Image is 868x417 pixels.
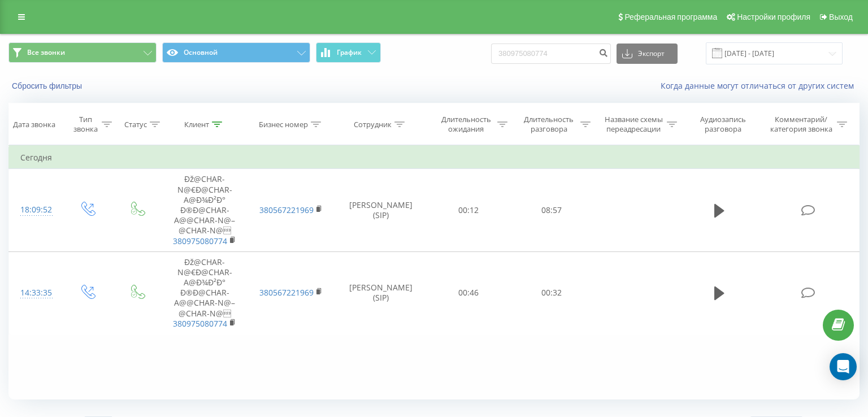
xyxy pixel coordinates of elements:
td: Сегодня [9,146,860,169]
input: Поиск по номеру [491,44,611,64]
div: Клиент [184,120,209,129]
span: Настройки профиля [737,12,810,21]
div: 14:33:35 [20,282,51,304]
td: 08:57 [510,169,593,251]
a: Когда данные могут отличаться от других систем [661,80,860,91]
div: Название схемы переадресации [604,115,664,134]
button: Все звонки [8,42,157,63]
td: [PERSON_NAME] (SIP) [334,169,427,251]
a: 380567221969 [259,287,314,298]
td: Ðž@CHAR-N@€Ð@CHAR-A@Ð¾Ð²Ð° Ð®Ð@CHAR-A@@CHAR-N@–@CHAR-N@ [162,169,248,251]
div: Длительность ожидания [437,115,494,134]
div: Аудиозапись разговора [690,115,757,134]
td: [PERSON_NAME] (SIP) [334,251,427,334]
div: Длительность разговора [520,115,578,134]
div: Open Intercom Messenger [830,353,857,380]
a: 380975080774 [173,236,227,246]
div: 18:09:52 [20,199,51,221]
button: Экспорт [617,44,678,64]
td: 00:12 [427,169,510,251]
a: 380567221969 [259,205,314,215]
button: График [316,42,381,63]
div: Статус [124,120,147,129]
div: Тип звонка [72,115,99,134]
a: 380975080774 [173,318,227,329]
div: Бизнес номер [259,120,308,129]
div: Комментарий/категория звонка [768,115,834,134]
td: Ðž@CHAR-N@€Ð@CHAR-A@Ð¾Ð²Ð° Ð®Ð@CHAR-A@@CHAR-N@–@CHAR-N@ [162,251,248,334]
td: 00:46 [427,251,510,334]
span: График [337,49,362,57]
span: Все звонки [27,48,65,57]
div: Дата звонка [13,120,55,129]
button: Основной [162,42,310,63]
div: Сотрудник [354,120,392,129]
span: Выход [829,12,853,21]
button: Сбросить фильтры [8,81,88,91]
td: 00:32 [510,251,593,334]
span: Реферальная программа [624,12,717,21]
